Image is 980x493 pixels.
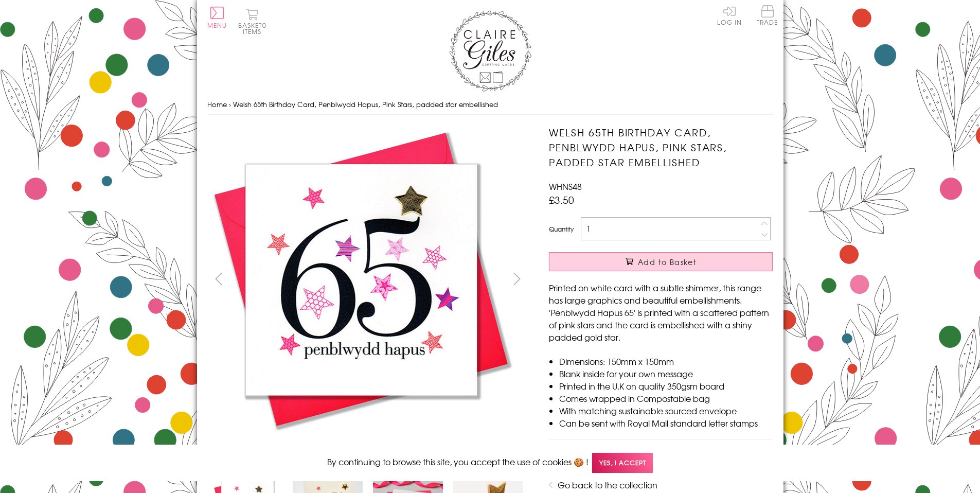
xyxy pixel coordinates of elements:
span: WHNS48 [549,180,582,192]
span: 0 items [243,21,266,36]
li: Comes wrapped in Compostable bag [559,392,773,404]
a: Go back to the collection [558,479,657,491]
span: £3.50 [549,192,574,207]
li: Printed in the U.K on quality 350gsm board [559,380,773,392]
a: Log In [717,5,742,25]
img: Welsh 65th Birthday Card, Penblwydd Hapus, Pink Stars, padded star embellished [207,125,515,434]
span: Trade [757,5,778,25]
span: Add to Basket [638,257,697,267]
h1: Welsh 65th Birthday Card, Penblwydd Hapus, Pink Stars, padded star embellished [549,125,773,169]
button: Menu [207,7,227,28]
span: Menu [207,21,227,30]
button: prev [207,267,230,290]
span: › [229,99,231,109]
nav: breadcrumbs [207,94,773,115]
span: Yes, I accept [592,453,653,473]
label: Quantity [549,224,574,234]
img: Welsh 65th Birthday Card, Penblwydd Hapus, Pink Stars, padded star embellished [528,125,837,434]
button: next [505,267,528,290]
a: Trade [757,5,778,27]
span: Welsh 65th Birthday Card, Penblwydd Hapus, Pink Stars, padded star embellished [233,99,498,109]
li: Can be sent with Royal Mail standard letter stamps [559,417,773,429]
p: Printed on white card with a subtle shimmer, this range has large graphics and beautiful embellis... [549,281,773,343]
a: Home [207,99,227,109]
button: Basket0 items [238,8,266,34]
li: Blank inside for your own message [559,367,773,380]
li: Dimensions: 150mm x 150mm [559,355,773,367]
button: Add to Basket [549,252,773,271]
li: With matching sustainable sourced envelope [559,404,773,417]
img: Claire Giles Greetings Cards [449,10,531,92]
